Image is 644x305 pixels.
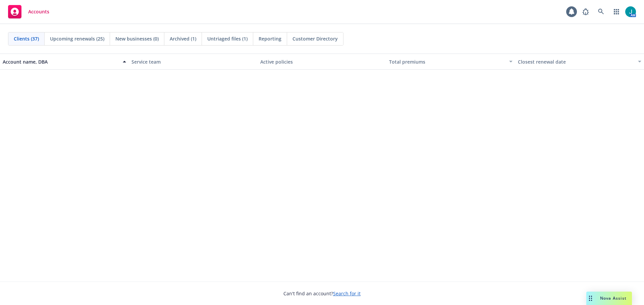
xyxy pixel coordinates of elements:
[600,295,627,301] span: Nova Assist
[259,35,281,42] span: Reporting
[258,54,386,70] button: Active policies
[14,35,39,42] span: Clients (37)
[610,5,623,18] a: Switch app
[586,292,632,305] button: Nova Assist
[170,35,196,42] span: Archived (1)
[3,58,119,65] div: Account name, DBA
[386,54,515,70] button: Total premiums
[115,35,159,42] span: New businesses (0)
[389,58,505,65] div: Total premiums
[515,54,644,70] button: Closest renewal date
[5,2,52,21] a: Accounts
[50,35,104,42] span: Upcoming renewals (25)
[579,5,592,18] a: Report a Bug
[625,6,636,17] img: photo
[131,58,255,65] div: Service team
[129,54,258,70] button: Service team
[292,35,338,42] span: Customer Directory
[207,35,248,42] span: Untriaged files (1)
[594,5,608,18] a: Search
[260,58,384,65] div: Active policies
[333,290,361,297] a: Search for it
[28,9,49,14] span: Accounts
[586,292,595,305] div: Drag to move
[518,58,634,65] div: Closest renewal date
[283,290,361,297] span: Can't find an account?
